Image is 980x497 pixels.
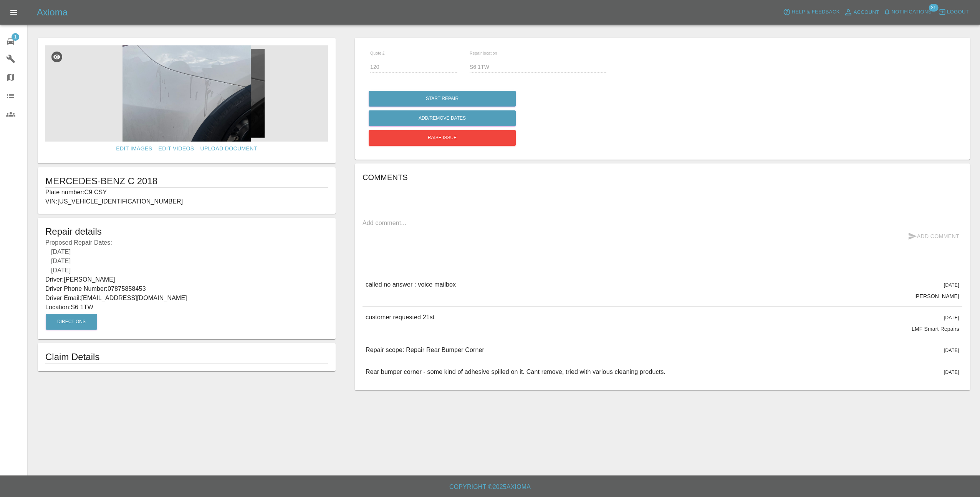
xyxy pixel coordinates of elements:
div: [DATE] [45,247,328,257]
span: Account [854,8,879,17]
p: called no answer : voice mailbox [366,280,456,289]
a: Upload Document [197,142,260,156]
p: Plate number: C9 CSY [45,188,328,197]
button: Open drawer [5,3,23,22]
button: Directions [46,314,97,330]
span: 1 [12,33,19,41]
h1: MERCEDES-BENZ C 2018 [45,175,328,187]
div: [DATE] [45,266,328,275]
p: Repair scope: Repair Rear Bumper Corner [366,345,484,355]
h6: Copyright © 2025 Axioma [6,482,974,492]
p: [PERSON_NAME] [914,292,959,300]
span: [DATE] [944,370,959,375]
button: Help & Feedback [781,6,841,18]
span: Quote £ [370,51,385,55]
a: Account [842,6,881,18]
p: Location: S6 1TW [45,303,328,312]
span: Repair location [470,51,497,55]
p: Driver Email: [EMAIL_ADDRESS][DOMAIN_NAME] [45,294,328,303]
h5: Repair details [45,225,328,238]
button: Notifications [881,6,934,18]
div: [DATE] [45,257,328,266]
h5: Axioma [37,6,68,18]
p: Driver Phone Number: 07875858453 [45,284,328,294]
p: Driver: [PERSON_NAME] [45,275,328,284]
p: VIN: [US_VEHICLE_IDENTIFICATION_NUMBER] [45,197,328,206]
p: LMF Smart Repairs [912,325,959,333]
img: d019a0a4-7855-48ca-bddf-dd4d078338a3 [45,45,328,142]
span: Help & Feedback [791,8,839,17]
h1: Claim Details [45,351,328,363]
a: Edit Images [113,142,155,156]
a: Edit Videos [156,142,197,156]
span: Notifications [892,8,932,17]
p: Proposed Repair Dates: [45,238,328,275]
button: Logout [937,6,971,18]
span: [DATE] [944,315,959,320]
span: [DATE] [944,282,959,288]
h6: Comments [363,171,962,183]
span: 21 [929,4,938,12]
span: Logout [947,8,969,17]
button: Add/Remove Dates [369,110,516,126]
button: Start Repair [369,91,516,107]
span: [DATE] [944,348,959,353]
p: customer requested 21st [366,313,435,322]
p: Rear bumper corner - some kind of adhesive spilled on it. Cant remove, tried with various cleanin... [366,367,665,377]
button: Raise issue [369,130,516,146]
